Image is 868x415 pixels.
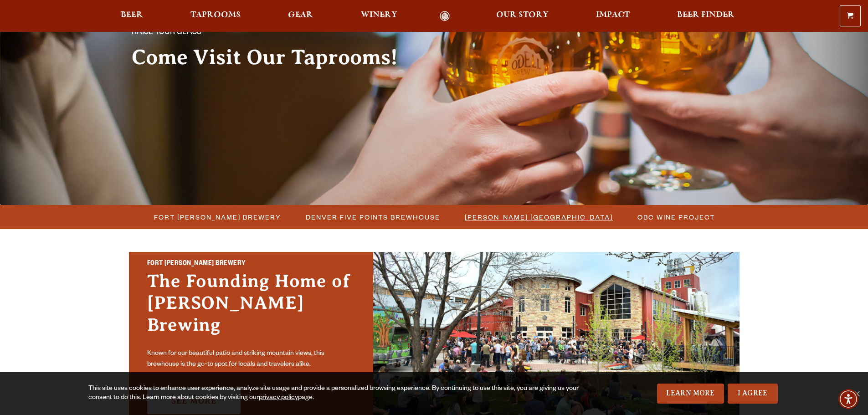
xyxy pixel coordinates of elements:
[596,11,630,19] span: Impact
[671,11,740,21] a: Beer Finder
[838,389,858,409] div: Accessibility Menu
[306,210,440,224] span: Denver Five Points Brewhouse
[361,11,397,19] span: Winery
[637,210,715,224] span: OBC Wine Project
[132,46,416,69] h2: Come Visit Our Taprooms!
[355,11,403,21] a: Winery
[632,210,719,224] a: OBC Wine Project
[121,11,143,19] span: Beer
[147,348,355,370] p: Known for our beautiful patio and striking mountain views, this brewhouse is the go-to spot for l...
[149,210,286,224] a: Fort [PERSON_NAME] Brewery
[288,11,313,19] span: Gear
[490,11,555,21] a: Our Story
[88,384,582,403] div: This site uses cookies to enhance user experience, analyze site usage and provide a personalized ...
[459,210,617,224] a: [PERSON_NAME] [GEOGRAPHIC_DATA]
[282,11,319,21] a: Gear
[259,395,298,402] a: privacy policy
[428,11,462,21] a: Odell Home
[154,210,281,224] span: Fort [PERSON_NAME] Brewery
[147,258,355,270] h2: Fort [PERSON_NAME] Brewery
[728,384,778,404] a: I Agree
[185,11,247,21] a: Taprooms
[190,11,241,19] span: Taprooms
[115,11,149,21] a: Beer
[496,11,549,19] span: Our Story
[677,11,734,19] span: Beer Finder
[300,210,445,224] a: Denver Five Points Brewhouse
[465,210,613,224] span: [PERSON_NAME] [GEOGRAPHIC_DATA]
[147,270,355,345] h3: The Founding Home of [PERSON_NAME] Brewing
[132,27,201,39] span: Raise your glass
[657,384,724,404] a: Learn More
[590,11,636,21] a: Impact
